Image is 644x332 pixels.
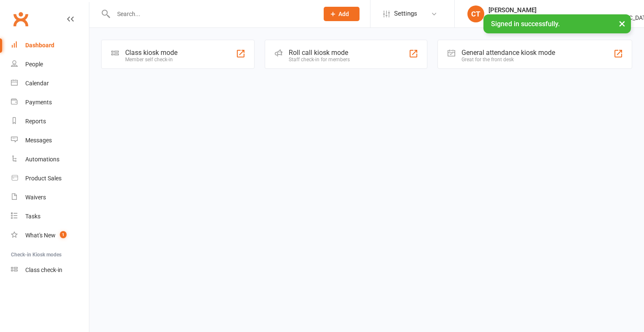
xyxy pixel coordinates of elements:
span: 1 [60,231,67,238]
div: Great for the front desk [462,57,555,63]
a: Tasks [11,207,89,226]
div: Calendar [25,80,49,87]
div: Tasks [25,213,40,220]
a: Reports [11,112,89,131]
span: Add [338,11,349,17]
div: Staff check-in for members [289,57,350,63]
a: Dashboard [11,36,89,55]
a: Messages [11,131,89,150]
input: Search... [111,8,313,20]
button: × [614,14,630,33]
span: Settings [394,4,417,23]
div: People [25,61,43,68]
button: Add [324,7,360,21]
a: People [11,55,89,74]
div: Roll call kiosk mode [289,49,350,57]
a: What's New1 [11,226,89,245]
div: Reports [25,118,46,125]
div: CT [467,5,484,22]
a: Class kiosk mode [11,261,89,280]
div: Payments [25,99,52,106]
div: Automations [25,156,59,163]
a: Waivers [11,188,89,207]
a: Automations [11,150,89,169]
div: Messages [25,137,52,144]
span: Signed in successfully. [491,20,560,28]
a: Product Sales [11,169,89,188]
a: Clubworx [10,8,31,30]
a: Calendar [11,74,89,93]
div: General attendance kiosk mode [462,49,555,57]
a: Payments [11,93,89,112]
div: Class check-in [25,267,62,273]
div: Member self check-in [125,57,177,63]
div: Waivers [25,194,46,201]
div: Product Sales [25,175,62,182]
div: What's New [25,232,56,239]
div: Class kiosk mode [125,49,177,57]
div: Dashboard [25,42,54,49]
